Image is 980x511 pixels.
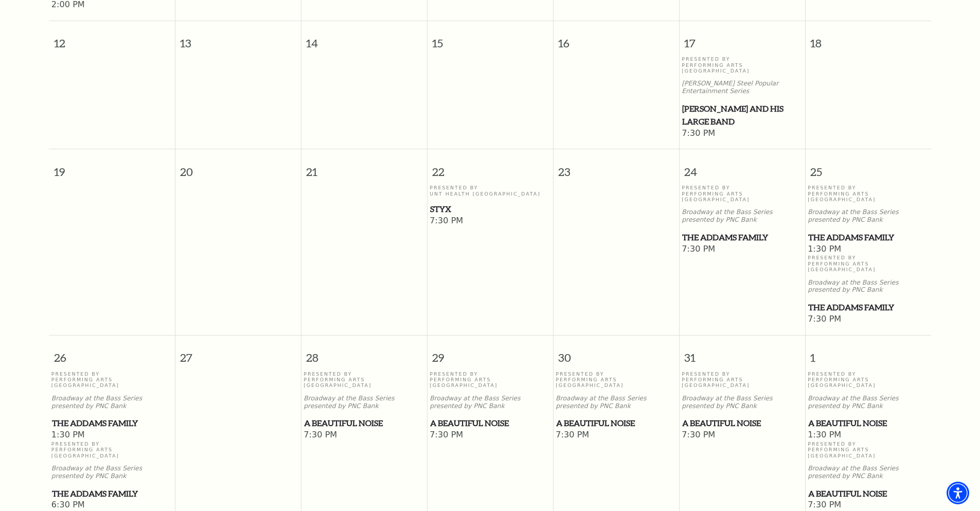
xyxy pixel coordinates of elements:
span: 13 [175,21,301,57]
p: Presented By Performing Arts [GEOGRAPHIC_DATA] [808,185,929,202]
a: A Beautiful Noise [682,417,803,430]
span: 7:30 PM [304,430,424,441]
span: 7:30 PM [556,430,676,441]
a: A Beautiful Noise [808,487,929,500]
span: A Beautiful Noise [808,487,928,500]
span: 19 [49,149,175,185]
a: A Beautiful Noise [556,417,676,430]
span: A Beautiful Noise [808,417,928,430]
p: Presented By Performing Arts [GEOGRAPHIC_DATA] [556,371,676,389]
span: 23 [554,149,679,185]
a: The Addams Family [808,231,929,244]
p: Presented By Performing Arts [GEOGRAPHIC_DATA] [682,56,803,74]
a: Styx [430,203,550,216]
span: 24 [680,149,805,185]
span: 7:30 PM [808,500,929,511]
p: Presented By Performing Arts [GEOGRAPHIC_DATA] [430,371,550,389]
span: 31 [680,336,805,371]
span: 21 [301,149,427,185]
span: The Addams Family [682,231,802,244]
p: Broadway at the Bass Series presented by PNC Bank [808,279,929,294]
p: Broadway at the Bass Series presented by PNC Bank [430,395,550,410]
a: The Addams Family [682,231,803,244]
p: Broadway at the Bass Series presented by PNC Bank [682,208,803,224]
span: 7:30 PM [430,430,550,441]
a: Lyle Lovett and his Large Band [682,102,803,128]
span: 6:30 PM [51,500,172,511]
span: 7:30 PM [808,314,929,325]
a: The Addams Family [51,487,172,500]
p: Broadway at the Bass Series presented by PNC Bank [808,395,929,410]
a: The Addams Family [808,301,929,314]
span: A Beautiful Noise [682,417,802,430]
span: 1:30 PM [51,430,172,441]
span: Styx [430,203,550,216]
span: A Beautiful Noise [556,417,676,430]
span: 20 [175,149,301,185]
p: Broadway at the Bass Series presented by PNC Bank [51,465,172,480]
a: A Beautiful Noise [430,417,550,430]
p: Broadway at the Bass Series presented by PNC Bank [304,395,424,410]
span: A Beautiful Noise [430,417,550,430]
span: 26 [49,336,175,371]
span: The Addams Family [808,301,928,314]
span: The Addams Family [808,231,928,244]
span: 7:30 PM [682,128,803,139]
span: 15 [427,21,553,57]
p: Presented By Performing Arts [GEOGRAPHIC_DATA] [808,371,929,389]
span: 22 [427,149,553,185]
p: Presented By Performing Arts [GEOGRAPHIC_DATA] [682,371,803,389]
span: 7:30 PM [430,216,550,227]
p: Presented By Performing Arts [GEOGRAPHIC_DATA] [808,441,929,459]
p: Broadway at the Bass Series presented by PNC Bank [808,465,929,480]
p: [PERSON_NAME] Steel Popular Entertainment Series [682,80,803,95]
span: 16 [554,21,679,57]
span: A Beautiful Noise [304,417,424,430]
span: 12 [49,21,175,57]
span: 17 [680,21,805,57]
a: The Addams Family [51,417,172,430]
span: 28 [301,336,427,371]
span: 1:30 PM [808,430,929,441]
span: 7:30 PM [682,430,803,441]
p: Broadway at the Bass Series presented by PNC Bank [808,208,929,224]
a: A Beautiful Noise [304,417,424,430]
span: 27 [175,336,301,371]
p: Presented By Performing Arts [GEOGRAPHIC_DATA] [682,185,803,202]
p: Broadway at the Bass Series presented by PNC Bank [51,395,172,410]
span: 25 [806,149,932,185]
span: 29 [427,336,553,371]
p: Presented By Performing Arts [GEOGRAPHIC_DATA] [51,371,172,389]
p: Broadway at the Bass Series presented by PNC Bank [682,395,803,410]
span: [PERSON_NAME] and his Large Band [682,102,802,128]
span: 14 [301,21,427,57]
div: Accessibility Menu [947,482,969,504]
span: 7:30 PM [682,244,803,255]
p: Presented By UNT Health [GEOGRAPHIC_DATA] [430,185,550,197]
p: Presented By Performing Arts [GEOGRAPHIC_DATA] [808,255,929,272]
span: 1 [806,336,932,371]
a: A Beautiful Noise [808,417,929,430]
p: Presented By Performing Arts [GEOGRAPHIC_DATA] [304,371,424,389]
span: 1:30 PM [808,244,929,255]
p: Broadway at the Bass Series presented by PNC Bank [556,395,676,410]
p: Presented By Performing Arts [GEOGRAPHIC_DATA] [51,441,172,459]
span: 30 [554,336,679,371]
span: 18 [806,21,932,57]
